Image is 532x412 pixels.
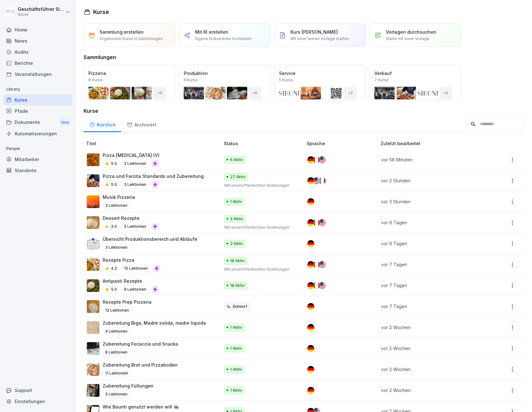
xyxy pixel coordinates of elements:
p: 8 Lektionen [121,286,149,293]
p: Status [224,140,304,147]
p: vor 6 Tagen [381,240,480,247]
p: 18 Aktiv [230,258,245,264]
p: vor 7 Tagen [381,303,480,310]
p: Mit einer leeren Vorlage starten [290,36,349,42]
img: p05qwohz0o52ysbx64gsjie8.png [87,384,99,397]
p: Zuletzt bearbeitet [380,140,488,147]
p: 8 Kurse [88,77,103,83]
a: Veranstaltungen [3,69,72,80]
img: de.svg [307,387,314,394]
p: Organisiere Kurse in Sammlungen [99,36,163,42]
p: 3 Lektionen [121,160,149,167]
p: Zubereitung Brot und Pizzaboden [103,361,178,368]
img: yywuv9ckt9ax3nq56adns8w7.png [87,237,99,250]
h1: Kurse [93,8,109,16]
img: it.svg [313,156,320,163]
p: 1 Aktiv [230,325,242,330]
p: Sprache [307,140,378,147]
img: de.svg [307,345,314,352]
div: Kurse [3,94,72,105]
img: it.svg [313,282,320,289]
p: 18 Aktiv [230,283,245,288]
p: vor 58 Minuten [381,156,480,163]
p: Musik Pizzeria [103,194,135,200]
p: 5.0 [111,161,117,166]
a: Kürzlich [84,116,121,132]
p: Library [3,84,72,94]
p: vor 7 Tagen [381,282,480,289]
a: Verkauf7 Kurse+4 [370,65,461,100]
p: 11 Lektionen [103,369,131,377]
img: de.svg [307,198,314,205]
p: Mit unveröffentlichten Änderungen [224,183,297,188]
a: Berichte [3,57,72,69]
p: Übersicht Produktionsbereich und Abläufe [103,236,197,242]
p: Zubereitung Focaccia und Snacks [103,341,178,347]
a: News [3,35,72,46]
p: vor 2 Wochen [381,366,480,373]
p: 3.0 [111,224,117,229]
div: + 4 [439,87,452,99]
div: Dokumente [3,117,72,128]
p: 4 Lektionen [103,328,130,335]
p: Dessert Rezepte [103,215,159,221]
img: de.svg [307,240,314,247]
a: Mitarbeiter [3,154,72,165]
a: Audits [3,46,72,57]
h3: Kurse [84,107,524,115]
p: 1 Aktiv [230,346,242,351]
a: Pfade [3,105,72,117]
p: Vorlagen durchsuchen [386,29,436,35]
p: Zubereitung Füllungen [103,382,153,389]
a: Pizzeria8 Kurse+5 [84,65,175,100]
a: Produktion9 Kurse+6 [179,65,270,100]
img: fr9tmtynacnbc68n3kf2tpkd.png [87,216,99,229]
img: it.svg [319,177,326,184]
img: de.svg [307,156,314,163]
p: Entwurf [233,304,247,309]
img: it.svg [313,219,320,226]
img: us.svg [319,261,326,268]
p: People [3,144,72,154]
p: 3 Lektionen [103,244,130,251]
p: Mit unveröffentlichten Änderungen [224,225,297,230]
p: 8 Lektionen [103,348,130,356]
p: 12 Lektionen [103,307,132,314]
p: vor 2 Wochen [381,345,480,352]
img: us.svg [313,177,320,184]
p: 2 Aktiv [230,241,243,247]
img: w9nobtcttnghg4wslidxrrlr.png [87,363,99,376]
a: Standorte [3,165,72,176]
p: 4.2 [111,266,117,271]
a: DokumenteNew [3,117,72,128]
img: ekvwbgorvm2ocewxw43lsusz.png [87,321,99,334]
p: Verkauf [374,70,456,77]
p: 15 Lektionen [121,265,150,272]
img: de.svg [307,219,314,226]
p: 1 Aktiv [230,199,242,205]
img: ptfehjakux1ythuqs2d8013j.png [87,153,99,166]
img: it.svg [313,261,320,268]
img: de.svg [307,261,314,268]
p: vor 3 Stunden [381,198,480,205]
div: + 6 [249,87,261,99]
img: us.svg [319,156,326,163]
a: Home [3,24,72,35]
p: Pizzeria [88,70,170,77]
a: Archiviert [121,116,162,132]
p: vor 2 Stunden [381,177,480,184]
img: t8ry6q6yg4tyn67dbydlhqpn.png [87,300,99,313]
p: Zubereitung Biga, Madre solida, madre liquida [103,320,206,326]
img: zyvhtweyt47y1etu6k7gt48a.png [87,174,99,187]
p: 7 Kurse [374,77,389,83]
p: Mit unveröffentlichten Änderungen [224,267,297,272]
p: 5 Lektionen [121,223,149,230]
